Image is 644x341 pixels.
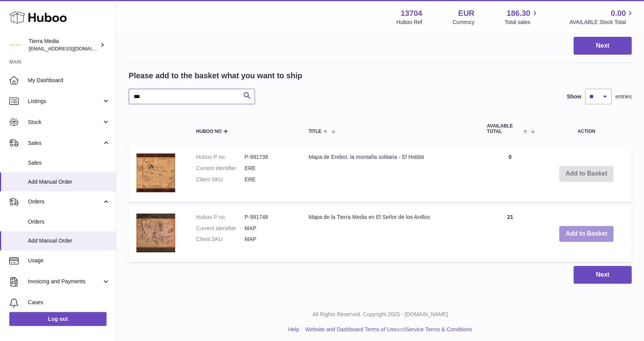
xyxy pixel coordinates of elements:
[245,153,293,161] dd: P-991739
[245,236,293,243] dd: MAP
[301,146,479,202] td: Mapa de Erebor, la montaña solitaria - El Hobbit
[196,129,222,134] span: Huboo no
[479,146,541,202] td: 0
[122,311,638,318] p: All Rights Reserved. Copyright 2025 - [DOMAIN_NAME]
[401,8,422,19] strong: 13704
[129,71,302,81] h2: Please add to the basket what you want to ship
[506,8,530,19] span: 186.30
[196,165,245,172] dt: Current identifier
[29,38,98,52] div: Tierra Media
[245,225,293,232] dd: MAP
[302,326,472,333] li: and
[28,278,102,285] span: Invoicing and Payments
[406,326,472,332] a: Service Terms & Conditions
[28,77,110,84] span: My Dashboard
[28,299,110,306] span: Cases
[28,98,102,105] span: Listings
[308,129,321,134] span: Title
[28,159,110,167] span: Sales
[573,37,632,55] button: Next
[196,214,245,221] dt: Huboo P no
[288,326,300,332] a: Help
[29,45,114,52] span: [EMAIL_ADDRESS][DOMAIN_NAME]
[28,198,102,205] span: Orders
[505,8,539,26] a: 186.30 Total sales
[196,236,245,243] dt: Client SKU
[28,139,102,147] span: Sales
[305,326,396,332] a: Website and Dashboard Terms of Use
[541,116,632,141] th: Action
[615,93,632,100] span: entries
[28,257,110,264] span: Usage
[136,153,175,192] img: Mapa de Erebor, la montaña solitaria - El Hobbit
[9,312,107,326] a: Log out
[28,237,110,245] span: Add Manual Order
[245,165,293,172] dd: ERE
[28,178,110,186] span: Add Manual Order
[196,176,245,183] dt: Client SKU
[505,19,539,26] span: Total sales
[9,39,21,51] img: hola.tierramedia@gmail.com
[196,153,245,161] dt: Huboo P no
[136,214,175,252] img: Mapa de la Tierra Media en El Señor de los Anillos
[396,19,422,26] div: Huboo Ref
[196,225,245,232] dt: Current identifier
[28,119,102,126] span: Stock
[573,266,632,284] button: Next
[245,176,293,183] dd: ERE
[453,19,475,26] div: Currency
[569,19,635,26] span: AVAILABLE Stock Total
[559,226,613,242] button: Add to Basket
[479,206,541,262] td: 21
[28,218,110,226] span: Orders
[611,8,626,19] span: 0.00
[458,8,474,19] strong: EUR
[567,93,581,100] label: Show
[301,206,479,262] td: Mapa de la Tierra Media en El Señor de los Anillos
[569,8,635,26] a: 0.00 AVAILABLE Stock Total
[245,214,293,221] dd: P-991748
[487,124,521,134] span: AVAILABLE Total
